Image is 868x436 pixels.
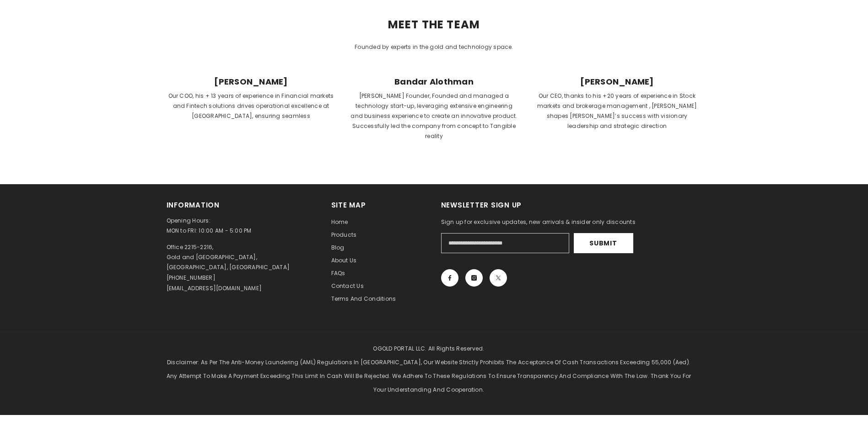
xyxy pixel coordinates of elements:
a: Blog [331,241,345,254]
span: FAQs [331,269,345,277]
p: Office 2215-2216, Gold and [GEOGRAPHIC_DATA], [GEOGRAPHIC_DATA], [GEOGRAPHIC_DATA] [167,242,290,272]
p: Opening Hours: MON to FRI: 10:00 AM - 5:00 PM [167,216,318,236]
p: [PERSON_NAME] Founder, Founded and managed a technology start-up, leveraging extensive engineerin... [350,91,518,141]
span: [PERSON_NAME] [167,77,335,87]
a: Bandar Alothman[PERSON_NAME] Founder, Founded and managed a technology start-up, leveraging exten... [350,70,519,148]
span: [PERSON_NAME] [533,77,701,87]
a: Products [331,229,357,241]
a: [PERSON_NAME]Our COO, his + 13 years of experience in Financial markets and Fintech solutions dri... [167,70,336,148]
span: About us [331,256,357,264]
p: [PHONE_NUMBER] [167,273,216,283]
a: Home [331,216,348,229]
p: Our CEO, thanks to his +20 years of experience in Stock markets and brokerage management , [PERSO... [533,91,701,131]
span: Blog [331,244,345,251]
a: [PERSON_NAME]Our CEO, thanks to his +20 years of experience in Stock markets and brokerage manage... [533,70,702,148]
h2: Newsletter Sign Up [441,200,647,210]
a: Contact us [331,280,364,292]
h2: Site Map [331,200,427,210]
span: Products [331,231,357,239]
span: Founded by experts in the gold and technology space. [355,43,513,51]
button: Submit [574,233,633,253]
span: Terms and Conditions [331,295,396,303]
a: Terms and Conditions [331,292,396,305]
p: [EMAIL_ADDRESS][DOMAIN_NAME] [167,283,262,293]
p: Our COO, his + 13 years of experience in Financial markets and Fintech solutions drives operation... [167,91,335,121]
span: Home [331,218,348,226]
span: Bandar Alothman [350,77,518,87]
a: FAQs [331,267,345,280]
a: About us [331,254,357,267]
h2: Information [167,200,318,210]
p: OGOLD PORTAL LLC. All Rights Reserved. Disclaimer: As per the Anti-Money Laundering (AML) regulat... [167,342,691,397]
span: MEET THE TEAM [379,19,490,30]
span: Contact us [331,282,364,290]
p: Sign up for exclusive updates, new arrivals & insider only discounts [441,216,647,229]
